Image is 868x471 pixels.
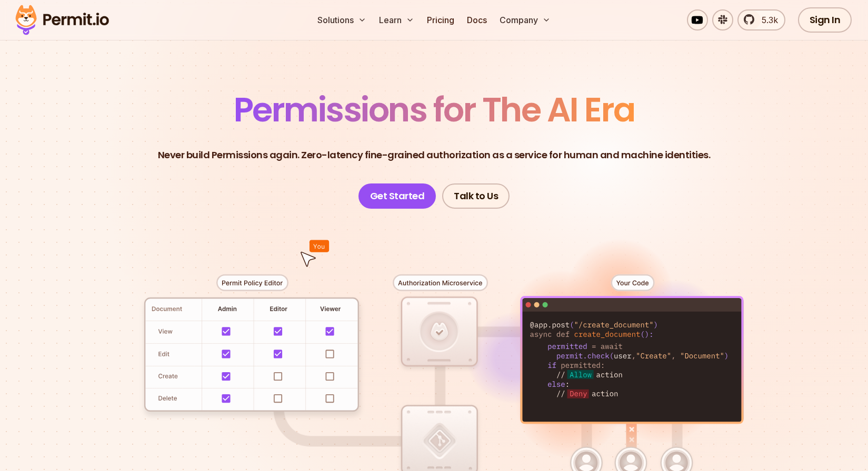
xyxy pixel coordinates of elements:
[798,7,852,33] a: Sign In
[358,183,436,209] a: Get Started
[375,9,418,30] button: Learn
[313,9,371,30] button: Solutions
[442,183,510,209] a: Talk to Us
[423,9,458,30] a: Pricing
[755,14,778,26] span: 5.3k
[11,2,114,38] img: Permit logo
[737,9,785,30] a: 5.3k
[158,148,711,162] p: Never build Permissions again. Zero-latency fine-grained authorization as a service for human and...
[463,9,491,30] a: Docs
[495,9,555,30] button: Company
[234,86,635,133] span: Permissions for The AI Era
